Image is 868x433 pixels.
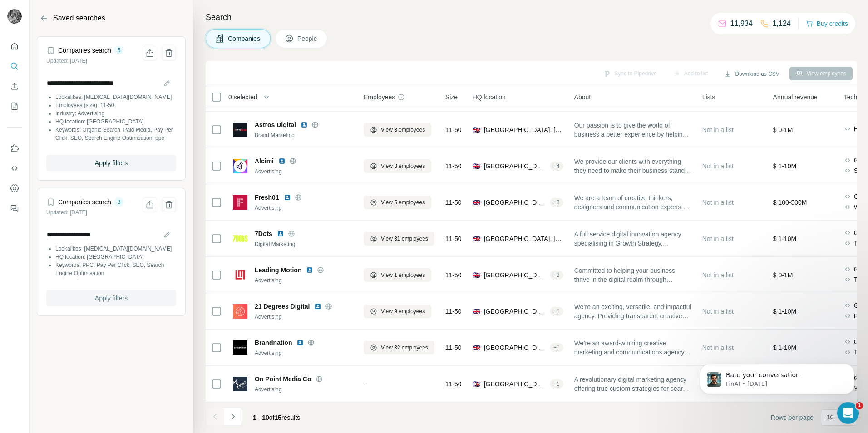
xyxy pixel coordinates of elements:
img: Logo of Brandnation [233,340,247,355]
span: [GEOGRAPHIC_DATA], [GEOGRAPHIC_DATA] [484,125,563,134]
li: Lookalikes: [MEDICAL_DATA][DOMAIN_NAME] [55,245,176,253]
div: + 1 [550,344,563,352]
h4: Companies search [58,197,111,207]
span: [GEOGRAPHIC_DATA], [GEOGRAPHIC_DATA], [GEOGRAPHIC_DATA] [484,271,546,280]
span: Not in a list [702,271,734,279]
button: Delete saved search [162,197,176,212]
h2: Saved searches [53,13,105,24]
input: Search name [46,77,176,89]
button: My lists [7,98,22,114]
span: $ 0-1M [773,271,793,279]
li: Employees (size): 11-50 [55,101,176,109]
span: We’re an award-winning creative marketing and communications agency with bold ambitions and brigh... [574,339,691,357]
img: LinkedIn logo [301,121,308,128]
button: View 5 employees [364,196,431,209]
iframe: Intercom notifications message [686,345,868,408]
span: [GEOGRAPHIC_DATA], [GEOGRAPHIC_DATA], [GEOGRAPHIC_DATA] [484,307,546,316]
div: Advertising [255,204,353,212]
span: 7Dots [255,229,272,238]
span: $ 100-500M [773,199,807,206]
span: Committed to helping your business thrive in the digital realm through innovative, creative, resu... [574,266,691,284]
img: LinkedIn logo [296,339,304,346]
span: [GEOGRAPHIC_DATA], [GEOGRAPHIC_DATA]|[GEOGRAPHIC_DATA]|[PERSON_NAME] ([GEOGRAPHIC_DATA])|[GEOGRAP... [484,379,546,389]
button: Feedback [7,200,22,216]
span: $ 1-10M [773,308,796,315]
span: View 5 employees [381,198,425,207]
span: Fresh01 [255,193,279,202]
span: Companies [228,34,261,43]
div: 5 [114,46,124,54]
span: About [574,93,591,102]
li: Keywords: Organic Search, Paid Media, Pay Per Click, SEO, Search Engine Optimisation, ppc [55,126,176,142]
span: of [269,414,275,421]
span: 🇬🇧 [473,343,480,352]
img: LinkedIn logo [306,266,313,274]
span: A full service digital innovation agency specialising in Growth Strategy, Experience Design & Dev... [574,230,691,248]
span: 🇬🇧 [473,125,480,134]
div: + 3 [550,271,563,279]
li: Lookalikes: [MEDICAL_DATA][DOMAIN_NAME] [55,93,176,101]
button: Search [7,58,22,74]
img: LinkedIn logo [314,303,321,310]
span: HQ location [473,93,506,102]
img: Logo of 7Dots [233,235,247,242]
button: View 9 employees [364,305,431,318]
div: + 4 [550,162,563,170]
span: [GEOGRAPHIC_DATA], [GEOGRAPHIC_DATA], [GEOGRAPHIC_DATA] [484,162,546,171]
span: We are a team of creative thinkers, designers and communication experts. Collectively, we formula... [574,193,691,212]
span: 🇬🇧 [473,162,480,171]
h4: Companies search [58,46,111,55]
span: 🇬🇧 [473,379,480,389]
button: Apply filters [46,290,176,306]
div: + 1 [550,307,563,315]
span: [GEOGRAPHIC_DATA], [GEOGRAPHIC_DATA], [GEOGRAPHIC_DATA] [484,234,563,243]
span: Employees [364,93,395,102]
span: Alcimi [255,157,274,166]
span: On Point Media Co [255,374,311,384]
li: HQ location: [GEOGRAPHIC_DATA] [55,253,176,261]
div: Digital Marketing [255,240,353,248]
span: View 32 employees [381,344,428,352]
span: $ 1-10M [773,344,796,351]
button: Share filters [143,46,157,60]
span: $ 1-10M [773,235,796,242]
span: Apply filters [95,158,128,167]
button: View 3 employees [364,123,431,137]
span: 0 selected [228,93,257,102]
p: 11,934 [730,18,753,29]
span: Astros Digital [255,120,296,129]
button: Buy credits [806,17,848,30]
img: LinkedIn logo [278,157,286,165]
img: Logo of 21 Degrees Digital [233,304,247,319]
li: HQ location: [GEOGRAPHIC_DATA] [55,118,176,126]
span: 1 [856,402,863,409]
p: 1,124 [773,18,791,29]
span: $ 1-10M [773,162,796,170]
li: Industry: Advertising [55,109,176,118]
span: - [364,380,366,388]
span: View 31 employees [381,235,428,243]
span: Not in a list [702,199,734,206]
span: [GEOGRAPHIC_DATA], [GEOGRAPHIC_DATA]|[GEOGRAPHIC_DATA]|[GEOGRAPHIC_DATA] ([GEOGRAPHIC_DATA])|[GEO... [484,343,546,352]
div: Advertising [255,385,353,394]
div: Advertising [255,349,353,357]
button: Share filters [143,197,157,212]
div: Advertising [255,167,353,176]
li: Keywords: PPC, Pay Per Click, SEO, Search Engine Optimisation [55,261,176,277]
button: Delete saved search [162,46,176,60]
span: Not in a list [702,235,734,242]
button: Download as CSV [718,67,785,81]
span: Leading Motion [255,266,301,275]
span: Annual revenue [773,93,818,102]
span: 11-50 [445,234,462,243]
iframe: Intercom live chat [837,402,859,424]
div: Advertising [255,276,353,285]
button: Navigate to next page [224,408,242,426]
span: 11-50 [445,125,462,134]
span: Brandnation [255,338,292,347]
span: 🇬🇧 [473,307,480,316]
img: LinkedIn logo [277,230,284,237]
span: View 3 employees [381,126,425,134]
